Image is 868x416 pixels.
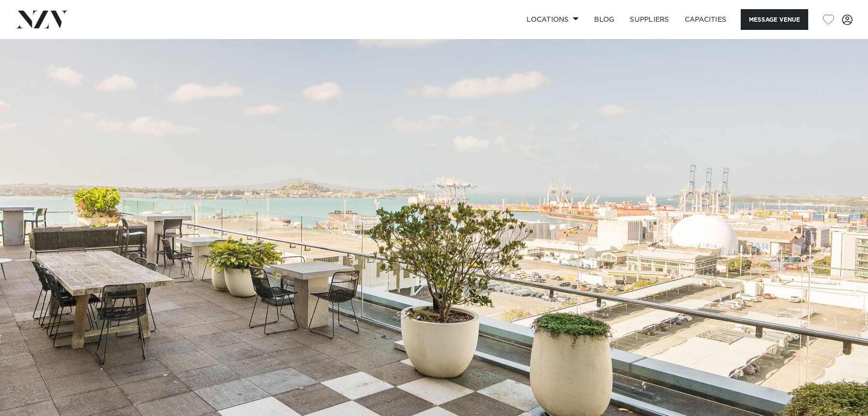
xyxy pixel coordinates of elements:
[677,9,734,30] a: Capacities
[622,9,677,30] a: SUPPLIERS
[15,11,68,28] img: nzv-logo.png
[741,9,808,30] button: Message Venue
[519,9,586,30] a: Locations
[586,9,622,30] a: BLOG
